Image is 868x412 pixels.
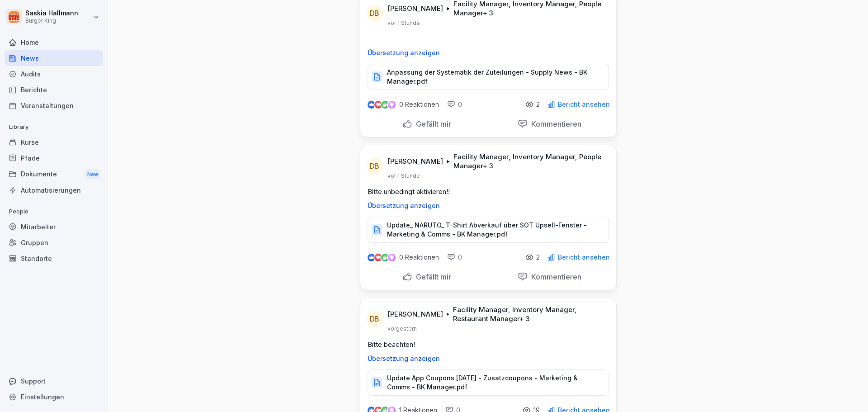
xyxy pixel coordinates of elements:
[5,219,103,235] a: Mitarbeiter
[399,254,439,261] p: 0 Reaktionen
[453,152,605,170] p: Facility Manager, Inventory Manager, People Manager + 3
[412,119,451,128] p: Gefällt mir
[536,101,540,108] p: 2
[368,101,375,108] img: like
[375,254,382,261] img: love
[368,202,609,209] p: Übersetzung anzeigen
[5,373,103,389] div: Support
[368,340,609,350] p: Bitte beachten!
[5,182,103,198] a: Automatisierungen
[447,253,462,262] div: 0
[5,204,103,219] p: People
[25,9,78,17] p: Saskia Hallmann
[5,166,103,183] div: Dokumente
[5,66,103,82] a: Audits
[387,157,443,166] p: [PERSON_NAME]
[367,5,383,21] div: DB
[528,272,581,281] p: Kommentieren
[5,389,103,405] a: Einstellungen
[368,75,609,84] a: Anpassung der Systematik der Zuteilungen - Supply News - BK Manager.pdf
[388,253,396,261] img: inspiring
[368,254,375,261] img: like
[387,310,443,319] p: [PERSON_NAME]
[387,68,599,86] p: Anpassung der Systematik der Zuteilungen - Supply News - BK Manager.pdf
[5,120,103,134] p: Library
[558,254,610,261] p: Bericht ansehen
[367,158,383,174] div: DB
[447,100,462,109] div: 0
[387,374,599,392] p: Update App Coupons [DATE] - Zusatzcoupons - Marketing & Comms - BK Manager.pdf
[381,254,389,261] img: celebrate
[5,82,103,98] a: Berichte
[387,221,599,239] p: Update_ NARUTO_ T-Shirt Abverkauf über SOT Upsell-Fenster - Marketing & Comms - BK Manager.pdf
[85,169,100,180] div: New
[5,50,103,66] a: News
[528,119,581,128] p: Kommentieren
[387,172,420,180] p: vor 1 Stunde
[368,49,609,57] p: Übersetzung anzeigen
[412,272,451,281] p: Gefällt mir
[368,381,609,390] a: Update App Coupons [DATE] - Zusatzcoupons - Marketing & Comms - BK Manager.pdf
[375,101,382,108] img: love
[399,101,439,108] p: 0 Reaktionen
[368,355,609,362] p: Übersetzung anzeigen
[5,251,103,266] a: Standorte
[387,4,443,13] p: [PERSON_NAME]
[5,150,103,166] a: Pfade
[387,19,420,27] p: vor 1 Stunde
[5,34,103,50] a: Home
[5,235,103,251] a: Gruppen
[387,325,417,332] p: vorgestern
[25,18,78,24] p: Burger King
[5,134,103,150] a: Kurse
[368,187,609,197] p: Bitte unbedingt aktivieren!!
[536,254,540,261] p: 2
[368,228,609,237] a: Update_ NARUTO_ T-Shirt Abverkauf über SOT Upsell-Fenster - Marketing & Comms - BK Manager.pdf
[453,305,605,323] p: Facility Manager, Inventory Manager, Restaurant Manager + 3
[5,98,103,114] a: Veranstaltungen
[558,101,610,108] p: Bericht ansehen
[381,101,389,109] img: celebrate
[5,166,103,183] a: DokumenteNew
[388,100,396,109] img: inspiring
[367,311,383,327] div: DB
